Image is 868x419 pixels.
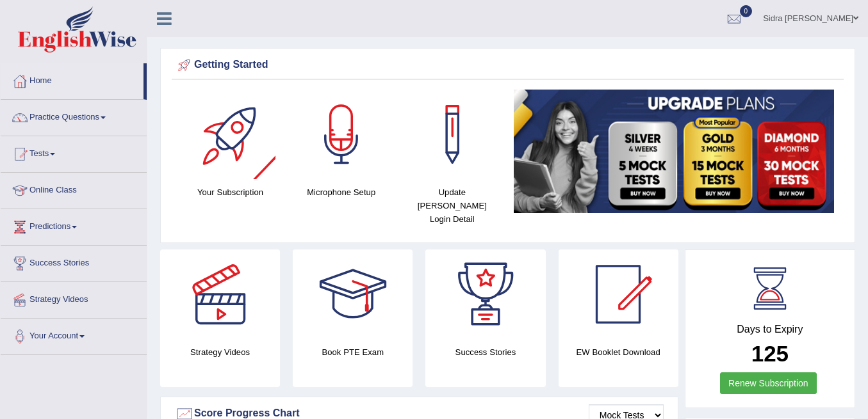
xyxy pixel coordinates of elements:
[720,372,817,394] a: Renew Subscription
[1,282,147,314] a: Strategy Videos
[751,341,789,366] b: 125
[700,324,840,335] h4: Days to Expiry
[293,345,413,359] h4: Book PTE Exam
[1,63,143,95] a: Home
[1,173,147,205] a: Online Class
[559,345,678,359] h4: EW Booklet Download
[1,100,147,132] a: Practice Questions
[175,56,840,75] div: Getting Started
[1,136,147,168] a: Tests
[160,345,280,359] h4: Strategy Videos
[403,186,501,226] h4: Update [PERSON_NAME] Login Detail
[1,246,147,278] a: Success Stories
[740,5,753,17] span: 0
[514,90,834,213] img: small5.jpg
[181,186,279,199] h4: Your Subscription
[1,209,147,241] a: Predictions
[292,186,390,199] h4: Microphone Setup
[1,319,147,351] a: Your Account
[425,345,545,359] h4: Success Stories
